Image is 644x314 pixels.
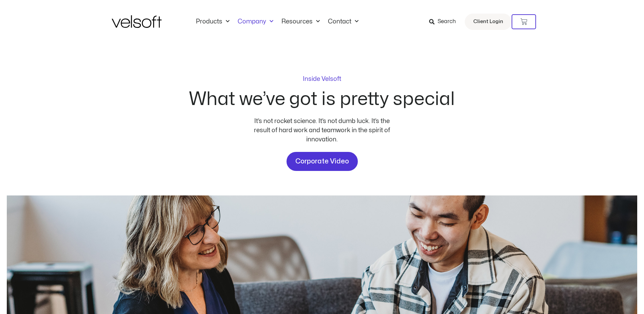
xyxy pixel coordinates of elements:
[465,14,512,30] a: Client Login
[112,15,162,28] img: Velsoft Training Materials
[303,76,341,82] p: Inside Velsoft
[429,16,461,28] a: Search
[287,152,358,171] a: Corporate Video
[324,18,363,25] a: ContactMenu Toggle
[234,18,277,25] a: CompanyMenu Toggle
[192,18,234,25] a: ProductsMenu Toggle
[277,18,324,25] a: ResourcesMenu Toggle
[192,18,363,25] nav: Menu
[438,17,456,26] span: Search
[189,90,455,108] h2: What we’ve got is pretty special
[251,117,393,144] div: It’s not rocket science. It’s not dumb luck. It’s the result of hard work and teamwork in the spi...
[295,156,349,167] span: Corporate Video
[473,17,503,26] span: Client Login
